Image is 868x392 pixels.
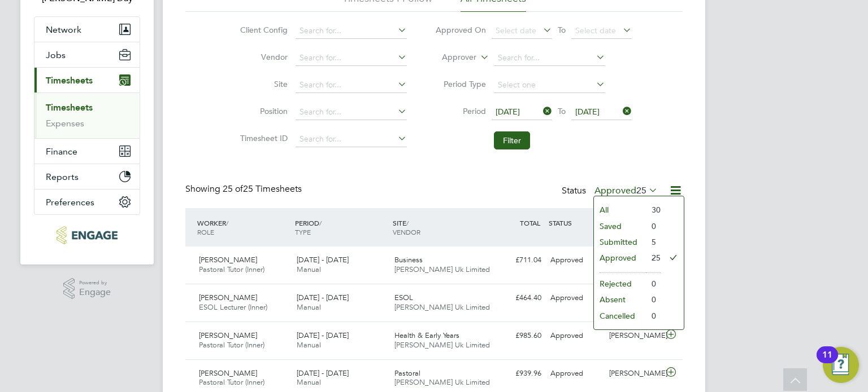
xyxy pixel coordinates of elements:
label: Position [237,106,288,116]
span: Health & Early Years [394,331,459,340]
span: [PERSON_NAME] [199,331,257,340]
span: [DATE] - [DATE] [297,331,349,340]
input: Search for... [296,23,407,39]
div: Status [562,183,660,199]
label: Approved On [435,25,486,35]
span: 25 of [223,183,243,195]
li: 0 [646,292,661,307]
label: Approved [594,185,658,196]
span: Manual [297,340,321,350]
span: Pastoral Tutor (Inner) [199,377,264,387]
a: Timesheets [46,102,93,113]
input: Select one [494,77,605,93]
span: To [554,104,569,118]
span: ESOL Lecturer (Inner) [199,302,267,312]
label: Timesheet ID [237,133,288,143]
span: Manual [297,265,321,274]
span: [DATE] - [DATE] [297,368,349,378]
span: Network [46,24,81,35]
a: Expenses [46,118,84,129]
span: / [406,218,409,227]
div: STATUS [546,213,605,233]
span: [DATE] [575,107,600,117]
li: 0 [646,308,661,324]
span: Timesheets [46,75,93,86]
label: Client Config [237,25,288,35]
li: Approved [594,250,646,266]
span: Manual [297,302,321,312]
label: Vendor [237,52,288,62]
li: 0 [646,218,661,234]
span: [PERSON_NAME] Uk Limited [394,302,490,312]
span: Select date [496,25,536,36]
span: ESOL [394,293,413,302]
img: morganhunt-logo-retina.png [57,226,117,244]
input: Search for... [296,50,407,66]
button: Reports [34,164,140,189]
input: Search for... [494,50,605,66]
div: 11 [822,355,832,369]
li: Saved [594,218,646,234]
span: [PERSON_NAME] [199,368,257,378]
div: [PERSON_NAME] [605,364,663,383]
div: WORKER [194,213,292,242]
div: Approved [546,289,605,307]
button: Filter [494,131,530,149]
li: Rejected [594,276,646,292]
li: 25 [646,250,661,266]
div: £711.04 [487,251,546,270]
div: Approved [546,327,605,345]
span: / [226,218,228,227]
li: All [594,202,646,218]
span: TYPE [295,227,311,236]
div: £985.60 [487,327,546,345]
span: Pastoral Tutor (Inner) [199,340,264,350]
span: Finance [46,146,77,157]
div: Approved [546,364,605,383]
label: Approver [426,52,476,63]
span: [PERSON_NAME] Uk Limited [394,340,490,350]
li: Submitted [594,234,646,250]
div: £464.40 [487,289,546,307]
a: Go to home page [34,226,140,244]
span: [PERSON_NAME] Uk Limited [394,265,490,274]
span: [PERSON_NAME] Uk Limited [394,377,490,387]
button: Timesheets [34,68,140,93]
span: VENDOR [393,227,420,236]
li: 0 [646,276,661,292]
span: Select date [575,25,616,36]
label: Period Type [435,79,486,89]
a: Powered byEngage [63,278,111,299]
button: Jobs [34,42,140,67]
div: Timesheets [34,93,140,138]
div: Approved [546,251,605,270]
span: Reports [46,171,79,182]
span: 25 [636,185,646,196]
span: Business [394,255,423,265]
span: / [319,218,322,227]
li: 5 [646,234,661,250]
div: £939.96 [487,364,546,383]
span: Preferences [46,197,94,208]
span: Engage [79,288,111,297]
label: Site [237,79,288,89]
span: 25 Timesheets [223,183,302,195]
span: To [554,23,569,37]
span: [DATE] - [DATE] [297,255,349,265]
input: Search for... [296,77,407,93]
li: Cancelled [594,308,646,324]
button: Finance [34,139,140,164]
span: [PERSON_NAME] [199,293,257,302]
div: SITE [390,213,488,242]
span: Pastoral Tutor (Inner) [199,265,264,274]
span: Manual [297,377,321,387]
input: Search for... [296,104,407,120]
button: Preferences [34,190,140,214]
button: Network [34,17,140,42]
div: PERIOD [292,213,390,242]
label: Period [435,106,486,116]
li: 30 [646,202,661,218]
li: Absent [594,292,646,307]
div: [PERSON_NAME] [605,327,663,345]
span: Powered by [79,278,111,288]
